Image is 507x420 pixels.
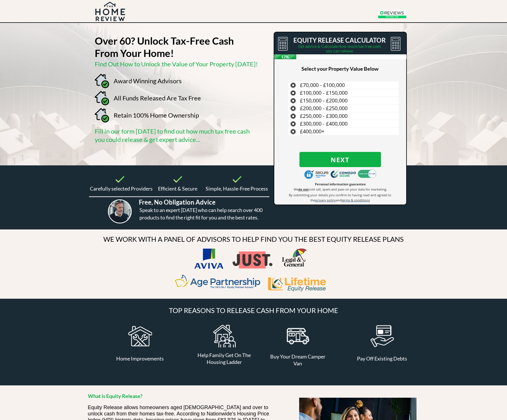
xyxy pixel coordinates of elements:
[300,120,348,127] span: £300,000 - £400,000
[88,393,143,399] strong: What is Equity Release?
[300,112,348,119] span: £250,000 - £300,000
[139,198,216,206] span: Free, No Obligation Advice
[300,89,348,96] span: £100,000 - £150,000
[90,185,153,192] span: Carefully selected Providers
[95,60,258,68] span: Find Out How to Unlock the Value of Your Property [DATE]!
[95,127,250,143] span: Fill in our form [DATE] to find out how much tax free cash you could release & get expert advice...
[158,185,197,192] span: Efficient & Secure
[206,185,268,192] span: Simple, Hassle-Free Process
[298,187,309,191] strong: do not
[298,44,381,53] span: Get advice & Calculate how much tax free cash you can release
[114,111,199,119] span: Retain 100% Home Ownership
[299,156,381,163] span: Next
[274,54,297,59] span: 17%
[315,182,366,186] span: Personal information guarantee
[357,355,407,362] span: Pay Off Existing Debts
[114,94,201,102] span: All Funds Released Are Tax Free
[169,306,338,314] span: TOP REASONS TO RELEASE CASH FROM YOUR HOME
[299,152,381,167] button: Next
[336,198,342,202] span: and
[300,97,348,104] span: £150,000 - £200,000
[300,105,348,112] span: £200,000 - £250,000
[293,36,386,44] span: EQUITY RELEASE CALCULATOR
[300,128,324,135] span: £400,000+
[300,82,345,88] span: £70,000 - £100,000
[139,207,263,221] span: Speak to an expert [DATE] who can help search over 400 products to find the right fit for you and...
[342,198,370,202] a: terms & conditions
[95,35,234,59] strong: Over 60? Unlock Tax-Free Cash From Your Home!
[289,193,391,202] span: By submitting your details you confirm to having read and agreed to the
[301,66,378,72] span: Select your Property Value Below
[116,355,164,362] span: Home Improvements
[103,235,404,243] span: WE WORK WITH A PANEL OF ADVISORS TO HELP FIND YOU THE BEST EQUITY RELEASE PLANS
[198,352,251,365] span: Help Family Get On The Housing Ladder
[294,187,387,191] span: We cold call, spam and pass on your data for marketing.
[270,353,325,366] span: Buy Your Dream Camper Van
[114,77,182,85] span: Award Winning Advisors
[315,198,336,202] a: privacy policy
